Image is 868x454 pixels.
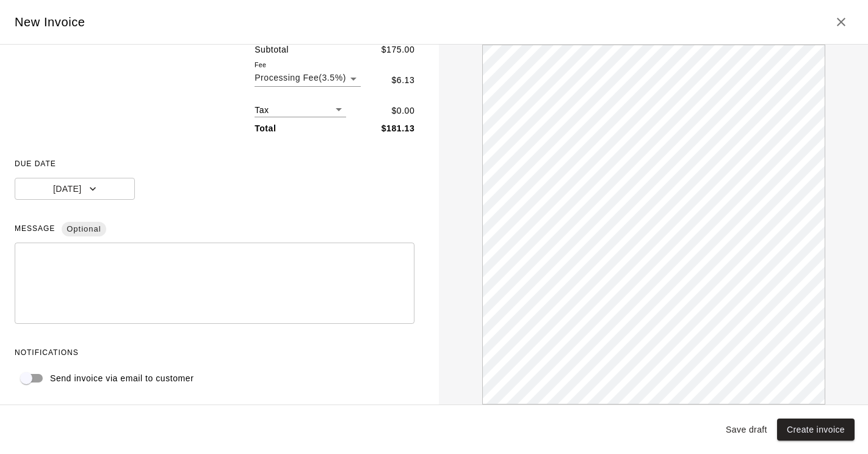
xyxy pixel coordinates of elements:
button: [DATE] [15,178,135,200]
b: $ 181.13 [382,123,415,133]
span: DUE DATE [15,155,414,174]
span: NOTIFICATIONS [15,343,414,363]
p: Send invoice via email to customer [50,372,193,385]
div: Processing Fee ( 3.5 % ) [255,71,361,87]
p: $ 0.00 [391,104,414,117]
label: Fee [255,60,266,69]
b: Total [255,123,276,133]
span: MESSAGE [15,219,414,239]
p: $ 175.00 [382,43,415,56]
span: Optional [62,219,106,240]
h5: New Invoice [15,14,85,31]
p: Subtotal [255,43,289,56]
button: Save draft [721,419,772,441]
button: Create invoice [777,419,855,441]
p: $ 6.13 [391,74,414,87]
button: Close [829,10,853,34]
